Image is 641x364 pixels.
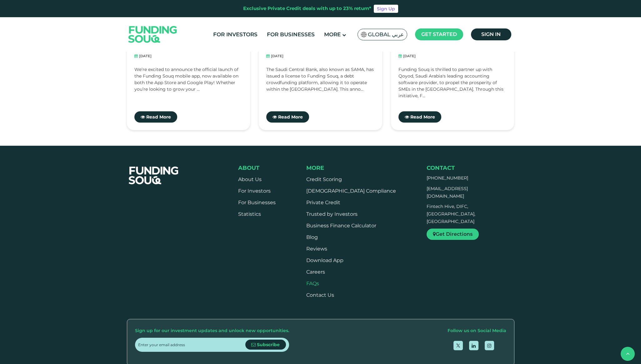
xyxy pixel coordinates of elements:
div: Sign up for our investment updates and unlock new opportunities. [135,327,289,335]
p: Fintech Hive, DIFC, [GEOGRAPHIC_DATA], [GEOGRAPHIC_DATA] [427,203,501,225]
a: [DEMOGRAPHIC_DATA] Compliance [306,188,396,194]
a: Trusted by Investors [306,211,358,217]
span: Read More [278,114,303,120]
span: Get started [421,31,457,37]
a: Business Finance Calculator [306,223,376,229]
div: Exclusive Private Credit deals with up to 23% return* [243,5,371,12]
span: Careers [306,269,325,275]
a: Read More [398,111,441,123]
img: Logo [122,19,183,50]
img: twitter [456,344,460,347]
a: For Investors [238,188,271,194]
span: More [306,164,324,171]
div: About [238,164,276,171]
span: More [324,31,341,38]
a: Read More [266,111,309,123]
span: Global عربي [368,31,404,38]
span: Read More [410,114,435,120]
a: Statistics [238,211,261,217]
a: Read More [134,111,177,123]
div: Funding Souq is thrilled to partner up with Qoyod, Saudi Arabia's leading accounting software pro... [398,66,507,98]
a: open Linkedin [469,341,478,350]
a: For Investors [212,29,259,40]
img: FooterLogo [123,159,185,192]
a: FAQs [306,281,319,286]
span: [DATE] [271,53,283,59]
a: Contact Us [306,292,334,298]
img: SA Flag [361,32,367,37]
a: For Businesses [238,200,276,205]
span: [DATE] [403,53,416,59]
span: Contact [427,164,455,171]
span: Subscribe [257,342,280,347]
button: back [621,347,635,361]
a: Sign in [471,28,511,40]
a: Sign Up [374,5,398,13]
a: open Instagram [485,341,494,350]
span: Sign in [481,31,501,37]
a: Blog [306,234,318,240]
a: open Twitter [453,341,463,350]
a: Get Directions [427,229,479,240]
a: For Businesses [265,29,316,40]
a: Private Credit [306,200,340,205]
div: We’re excited to announce the official launch of the Funding Souq mobile app, now available on bo... [134,66,243,98]
a: Reviews [306,246,327,252]
span: [DATE] [139,53,152,59]
a: Download App [306,257,343,263]
span: Read More [146,114,171,120]
button: Subscribe [245,340,286,350]
a: [PHONE_NUMBER] [427,175,468,181]
a: About Us [238,176,262,182]
div: The Saudi Central Bank, also known as SAMA, has issued a license to Funding Souq, a debt crowdfun... [266,66,375,98]
input: Enter your email address [138,338,245,352]
div: Follow us on Social Media [448,327,506,335]
a: [EMAIL_ADDRESS][DOMAIN_NAME] [427,186,468,199]
a: Credit Scoring [306,176,342,182]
